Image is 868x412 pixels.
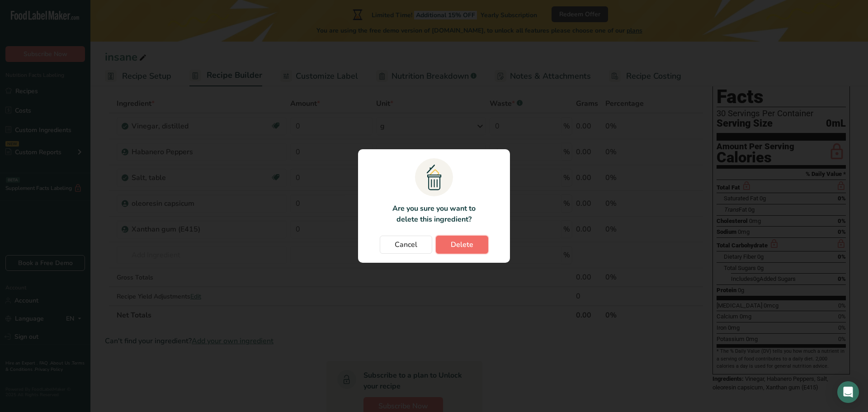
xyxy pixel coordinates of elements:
span: Delete [451,239,473,250]
div: Open Intercom Messenger [837,381,859,403]
p: Are you sure you want to delete this ingredient? [387,203,481,225]
button: Cancel [380,236,432,254]
span: Cancel [395,239,417,250]
button: Delete [436,236,488,254]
